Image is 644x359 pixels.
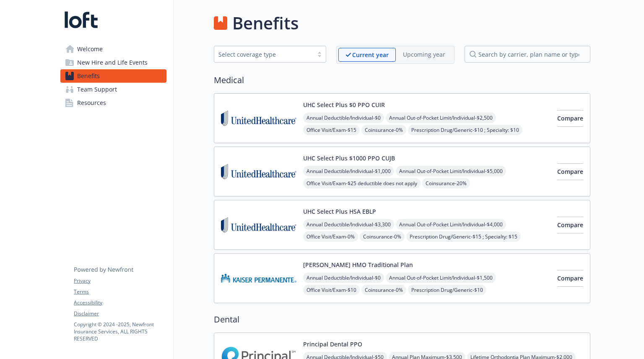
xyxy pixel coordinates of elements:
span: Coinsurance - 0% [361,125,406,135]
span: Resources [77,96,106,110]
p: Upcoming year [403,50,445,59]
button: UHC Select Plus $0 PPO CUIR [303,100,385,109]
a: Disclaimer [74,310,166,317]
a: Team Support [60,83,166,96]
input: search by carrier, plan name or type [465,46,590,63]
a: Terms [74,288,166,296]
div: Select coverage type [218,50,309,59]
a: New Hire and Life Events [60,56,166,69]
a: Resources [60,96,166,110]
span: Benefits [77,69,100,83]
button: Compare [557,110,583,127]
a: Benefits [60,69,166,83]
span: Annual Deductible/Individual - $0 [303,113,384,123]
span: Office Visit/Exam - $10 [303,285,360,295]
button: Compare [557,270,583,287]
span: Annual Out-of-Pocket Limit/Individual - $5,000 [396,166,506,176]
span: New Hire and Life Events [77,56,148,69]
img: United Healthcare Insurance Company carrier logo [221,207,296,243]
span: Annual Deductible/Individual - $1,000 [303,166,394,176]
h2: Medical [214,74,590,86]
span: Compare [557,114,583,122]
span: Prescription Drug/Generic - $15 ; Specialty: $15 [406,231,521,242]
span: Prescription Drug/Generic - $10 ; Specialty: $10 [408,125,522,135]
span: Compare [557,221,583,229]
img: United Healthcare Insurance Company carrier logo [221,154,296,189]
a: Welcome [60,42,166,56]
button: Compare [557,163,583,180]
p: Copyright © 2024 - 2025 , Newfront Insurance Services, ALL RIGHTS RESERVED [74,321,166,342]
button: Compare [557,217,583,233]
a: Accessibility [74,299,166,307]
span: Compare [557,168,583,176]
button: [PERSON_NAME] HMO Traditional Plan [303,260,413,269]
span: Coinsurance - 0% [361,285,406,295]
p: Current year [352,50,389,59]
span: Annual Deductible/Individual - $0 [303,273,384,283]
span: Annual Deductible/Individual - $3,300 [303,219,394,230]
span: Upcoming year [396,48,452,62]
span: Annual Out-of-Pocket Limit/Individual - $1,500 [386,273,496,283]
a: Privacy [74,277,166,285]
span: Welcome [77,42,103,56]
span: Coinsurance - 0% [360,231,405,242]
span: Office Visit/Exam - 0% [303,231,358,242]
span: Annual Out-of-Pocket Limit/Individual - $2,500 [386,113,496,123]
img: United Healthcare Insurance Company carrier logo [221,100,296,136]
button: UHC Select Plus $1000 PPO CUJB [303,154,395,162]
span: Office Visit/Exam - $15 [303,125,360,135]
h2: Dental [214,313,590,326]
span: Compare [557,274,583,282]
h1: Benefits [232,10,299,36]
span: Prescription Drug/Generic - $10 [408,285,486,295]
span: Coinsurance - 20% [422,178,470,189]
button: UHC Select Plus HSA EBLP [303,207,376,216]
button: Principal Dental PPO [303,340,362,349]
img: Kaiser Permanente Insurance Company carrier logo [221,260,296,296]
span: Annual Out-of-Pocket Limit/Individual - $4,000 [396,219,506,230]
span: Team Support [77,83,117,96]
span: Office Visit/Exam - $25 deductible does not apply [303,178,421,189]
